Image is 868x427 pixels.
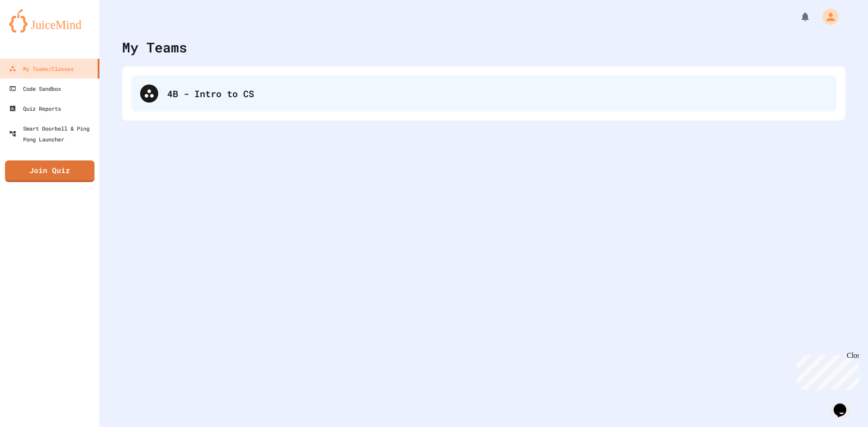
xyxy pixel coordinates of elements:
div: Code Sandbox [9,83,61,94]
div: Chat with us now!Close [4,4,62,57]
div: 4B - Intro to CS [131,75,836,112]
img: logo-orange.svg [9,9,90,33]
a: Join Quiz [5,160,94,182]
div: My Teams/Classes [9,63,74,74]
div: My Account [813,6,841,27]
iframe: chat widget [830,391,859,418]
div: Smart Doorbell & Ping Pong Launcher [9,123,96,145]
div: My Teams [122,37,187,57]
iframe: chat widget [793,352,859,390]
div: 4B - Intro to CS [167,87,827,100]
div: My Notifications [783,9,813,24]
div: Quiz Reports [9,103,61,114]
